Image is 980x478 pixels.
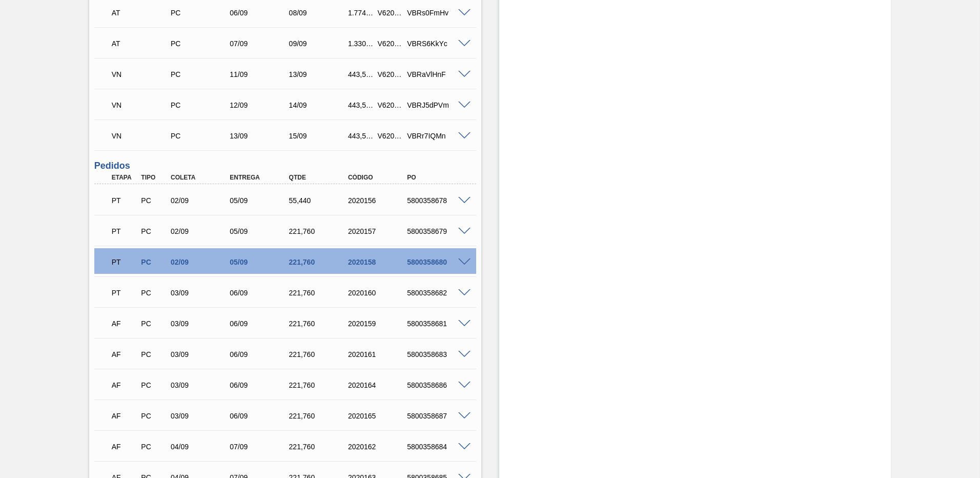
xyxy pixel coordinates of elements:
div: 2020165 [345,412,412,420]
div: 443,520 [345,70,376,78]
div: PO [404,174,471,181]
div: 12/09/2025 [227,101,293,109]
div: 1.774,080 [345,9,376,17]
div: 08/09/2025 [287,9,353,17]
p: VN [112,101,173,109]
div: 07/09/2025 [227,39,293,48]
div: 443,520 [345,132,376,140]
div: 15/09/2025 [287,132,353,140]
div: 2020157 [345,227,412,235]
p: AT [112,9,173,17]
div: 221,760 [287,289,353,297]
div: 5800358680 [404,258,471,266]
div: 2020156 [345,196,412,205]
div: 221,760 [287,412,353,420]
div: Aguardando Informações de Transporte [109,2,175,24]
div: 5800358681 [404,320,471,328]
div: Volume de Negociação [109,63,175,86]
p: PT [112,196,137,205]
div: 221,760 [287,258,353,266]
p: AF [112,320,137,328]
div: 05/09/2025 [227,258,293,266]
div: V620256 [375,70,406,78]
div: 2020162 [345,443,412,451]
div: 11/09/2025 [227,70,293,78]
div: Aguardando Faturamento [109,343,140,366]
div: 221,760 [287,381,353,389]
div: Pedido de Compra [168,101,234,109]
div: V620257 [375,101,406,109]
div: Código [345,174,412,181]
div: Pedido em Trânsito [109,220,140,243]
div: VBRS6KkYc [404,39,471,48]
div: 2020164 [345,381,412,389]
p: PT [112,289,137,297]
div: Pedido de Compra [138,381,169,389]
div: Pedido de Compra [168,70,234,78]
div: Qtde [287,174,353,181]
div: 5800358679 [404,227,471,235]
div: 02/09/2025 [168,227,234,235]
p: AF [112,381,137,389]
div: Pedido de Compra [138,258,169,266]
div: VBRJ5dPVm [404,101,471,109]
div: Pedido de Compra [168,39,234,48]
div: 5800358683 [404,350,471,358]
div: Pedido de Compra [168,9,234,17]
div: 06/09/2025 [227,9,293,17]
div: V620255 [375,39,406,48]
p: PT [112,227,137,235]
p: AF [112,443,137,451]
div: Pedido em Trânsito [109,282,140,304]
div: 13/09/2025 [287,70,353,78]
div: 2020161 [345,350,412,358]
div: VBRaVlHnF [404,70,471,78]
div: 221,760 [287,350,353,358]
div: 5800358682 [404,289,471,297]
div: 02/09/2025 [168,196,234,205]
div: Pedido em Trânsito [109,189,140,212]
div: Aguardando Faturamento [109,374,140,396]
div: 14/09/2025 [287,101,353,109]
div: 04/09/2025 [168,443,234,451]
div: 03/09/2025 [168,320,234,328]
div: Aguardando Faturamento [109,312,140,335]
div: Pedido de Compra [138,443,169,451]
div: 06/09/2025 [227,412,293,420]
div: Coleta [168,174,234,181]
div: 06/09/2025 [227,381,293,389]
p: AF [112,412,137,420]
div: Pedido de Compra [138,227,169,235]
div: 13/09/2025 [227,132,293,140]
div: 221,760 [287,227,353,235]
div: 221,760 [287,443,353,451]
div: 03/09/2025 [168,350,234,358]
div: Pedido de Compra [138,196,169,205]
div: Aguardando Faturamento [109,405,140,427]
div: 443,520 [345,101,376,109]
div: Etapa [109,174,140,181]
div: Pedido de Compra [138,412,169,420]
div: 03/09/2025 [168,381,234,389]
div: Pedido de Compra [138,289,169,297]
div: 06/09/2025 [227,320,293,328]
div: 5800358687 [404,412,471,420]
div: 1.330,560 [345,39,376,48]
div: 09/09/2025 [287,39,353,48]
div: Volume de Negociação [109,125,175,147]
div: Aguardando Informações de Transporte [109,32,175,55]
div: 06/09/2025 [227,289,293,297]
div: 5800358684 [404,443,471,451]
p: AT [112,39,173,48]
div: Pedido de Compra [168,132,234,140]
div: 2020159 [345,320,412,328]
p: PT [112,258,137,266]
div: 05/09/2025 [227,196,293,205]
h3: Pedidos [94,161,476,171]
div: 03/09/2025 [168,289,234,297]
div: Pedido de Compra [138,350,169,358]
div: Entrega [227,174,293,181]
div: Pedido em Trânsito [109,251,140,273]
div: Tipo [138,174,169,181]
div: 03/09/2025 [168,412,234,420]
